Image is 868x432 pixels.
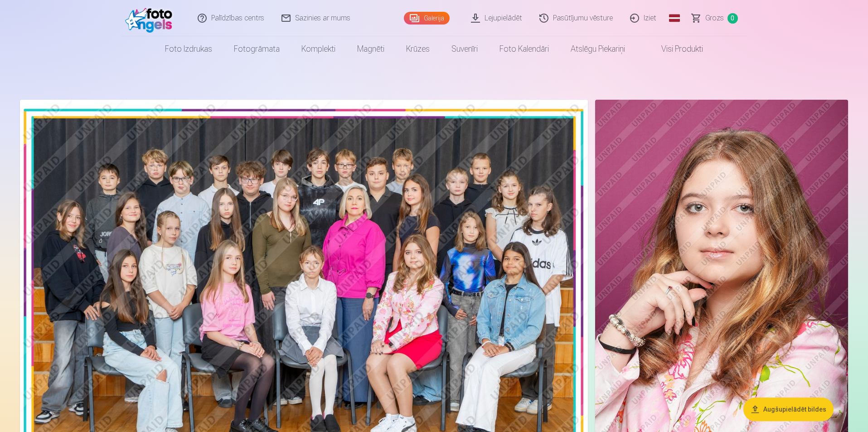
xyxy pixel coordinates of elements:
a: Komplekti [291,36,346,62]
a: Suvenīri [441,36,489,62]
span: Grozs [705,13,724,24]
button: Augšupielādēt bildes [743,398,834,421]
a: Foto kalendāri [489,36,560,62]
a: Galerija [404,12,450,24]
a: Foto izdrukas [154,36,223,62]
img: /fa1 [125,4,177,33]
a: Atslēgu piekariņi [560,36,636,62]
a: Visi produkti [636,36,714,62]
span: 0 [727,13,738,24]
a: Magnēti [346,36,395,62]
a: Fotogrāmata [223,36,291,62]
a: Krūzes [395,36,441,62]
